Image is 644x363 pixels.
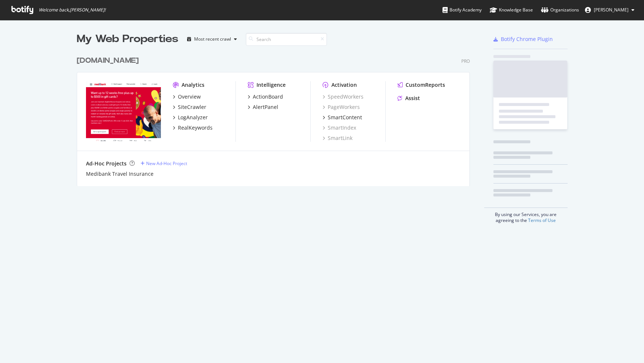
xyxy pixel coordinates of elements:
[323,134,352,142] a: SmartLink
[77,55,139,66] div: [DOMAIN_NAME]
[173,124,213,131] a: RealKeywords
[594,7,628,13] span: Simon Tsang
[541,6,579,14] div: Organizations
[86,170,154,178] a: Medibank Travel Insurance
[77,47,476,186] div: grid
[39,7,106,13] span: Welcome back, [PERSON_NAME] !
[173,103,206,111] a: SiteCrawler
[182,81,204,89] div: Analytics
[397,81,445,89] a: CustomReports
[178,93,201,100] div: Overview
[501,35,553,43] div: Botify Chrome Plugin
[178,103,206,111] div: SiteCrawler
[141,160,187,167] a: New Ad-Hoc Project
[77,55,142,66] a: [DOMAIN_NAME]
[442,6,482,14] div: Botify Academy
[528,217,556,223] a: Terms of Use
[253,103,278,111] div: AlertPanel
[146,160,187,167] div: New Ad-Hoc Project
[246,33,327,46] input: Search
[484,208,568,223] div: By using our Services, you are agreeing to the
[256,81,286,89] div: Intelligence
[490,6,533,14] div: Knowledge Base
[173,93,201,100] a: Overview
[178,114,208,121] div: LogAnalyzer
[328,114,362,121] div: SmartContent
[405,95,420,102] div: Assist
[397,95,420,102] a: Assist
[323,114,362,121] a: SmartContent
[323,103,360,111] a: PageWorkers
[77,32,178,47] div: My Web Properties
[86,160,127,167] div: Ad-Hoc Projects
[86,81,161,141] img: Medibank.com.au
[493,35,553,43] a: Botify Chrome Plugin
[173,114,208,121] a: LogAnalyzer
[323,93,364,100] a: SpeedWorkers
[194,37,231,41] div: Most recent crawl
[184,33,240,45] button: Most recent crawl
[248,93,283,100] a: ActionBoard
[253,93,283,100] div: ActionBoard
[178,124,213,131] div: RealKeywords
[323,124,356,131] a: SmartIndex
[461,58,470,64] div: Pro
[331,81,357,89] div: Activation
[248,103,278,111] a: AlertPanel
[579,4,640,16] button: [PERSON_NAME]
[406,81,445,89] div: CustomReports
